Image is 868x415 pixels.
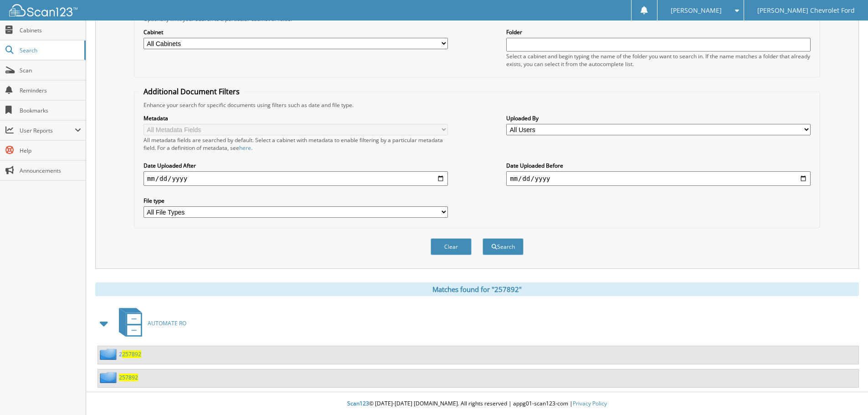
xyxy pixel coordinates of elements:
input: start [144,171,448,186]
a: 2257892 [119,350,141,358]
a: 257892 [119,374,138,381]
div: All metadata fields are searched by default. Select a cabinet with metadata to enable filtering b... [144,136,448,152]
label: Metadata [144,114,448,122]
span: AUTOMATE RO [148,319,186,327]
legend: Additional Document Filters [139,87,244,97]
label: Cabinet [144,28,448,36]
label: Date Uploaded After [144,162,448,169]
span: Bookmarks [20,107,81,114]
iframe: Chat Widget [822,371,868,415]
span: Scan [20,67,81,74]
label: Uploaded By [506,114,811,122]
label: Date Uploaded Before [506,162,811,169]
img: folder2.png [100,372,119,383]
span: Search [20,46,80,54]
a: Privacy Policy [573,400,607,407]
div: Enhance your search for specific documents using filters such as date and file type. [139,101,815,109]
button: Search [483,238,524,255]
span: User Reports [20,127,75,134]
span: Scan123 [347,400,369,407]
span: Help [20,147,81,154]
button: Clear [431,238,472,255]
div: Matches found for "257892" [95,282,859,296]
span: Cabinets [20,26,81,34]
span: [PERSON_NAME] [671,8,722,13]
a: AUTOMATE RO [113,305,186,341]
img: folder2.png [100,348,119,360]
span: [PERSON_NAME] Chevrolet Ford [757,8,855,13]
span: Announcements [20,167,81,174]
span: 257892 [122,350,141,358]
img: scan123-logo-white.svg [9,4,77,16]
div: Select a cabinet and begin typing the name of the folder you want to search in. If the name match... [506,52,811,68]
input: end [506,171,811,186]
label: Folder [506,28,811,36]
span: Reminders [20,87,81,94]
a: here [239,144,251,152]
label: File type [144,197,448,205]
div: © [DATE]-[DATE] [DOMAIN_NAME]. All rights reserved | appg01-scan123-com | [86,393,868,415]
